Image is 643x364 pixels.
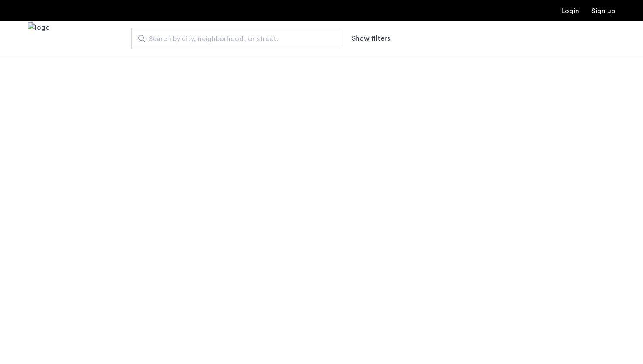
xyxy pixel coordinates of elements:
input: Apartment Search [131,28,341,49]
img: logo [28,22,50,55]
a: Cazamio Logo [28,22,50,55]
button: Show or hide filters [352,33,390,44]
span: Search by city, neighborhood, or street. [149,34,317,44]
a: Login [561,7,579,14]
a: Registration [591,7,615,14]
